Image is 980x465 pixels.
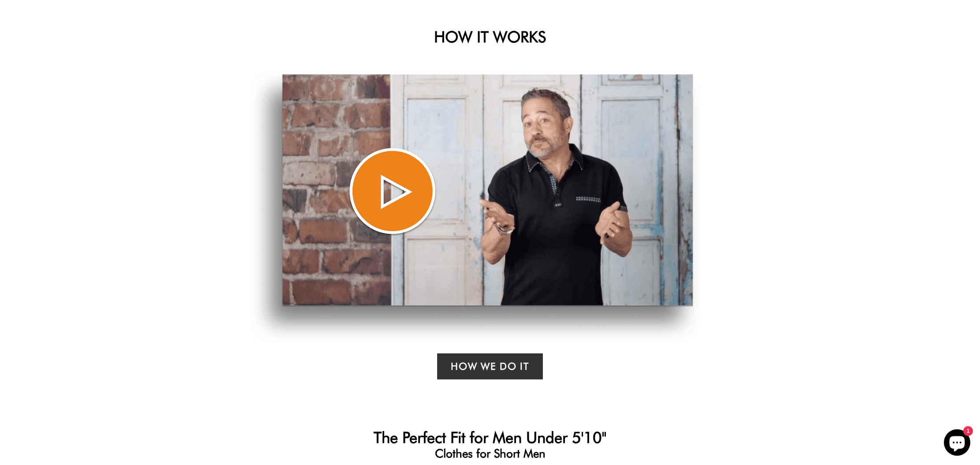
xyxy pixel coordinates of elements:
a: How We Do it [437,353,542,379]
inbox-online-store-chat: Shopify online store chat [941,429,973,458]
h1: The Perfect Fit for Men Under 5'10" [250,428,730,461]
img: steve-villanueva-otero-menswear-clothes-for-short-men_1024x1024.png [250,70,701,343]
span: Clothes for Short Men [250,446,730,461]
h2: HOW IT WORKS [250,27,730,46]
